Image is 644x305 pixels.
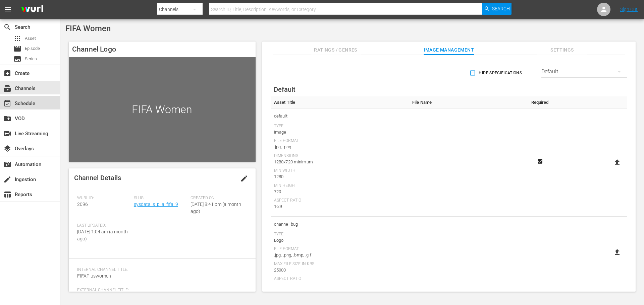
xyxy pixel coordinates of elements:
[134,202,178,207] a: sysdata_s_p_a_fifa_9
[3,23,11,31] span: Search
[274,261,406,267] div: Max File Size In Kbs
[13,55,21,63] span: Series
[274,276,406,282] div: Aspect Ratio
[274,220,406,229] span: channel-bug
[537,46,587,54] span: Settings
[3,130,11,138] span: Live Streaming
[274,153,406,159] div: Dimensions
[236,170,252,186] button: edit
[482,3,512,15] button: Search
[3,99,11,107] span: Schedule
[77,288,244,293] span: External Channel Title:
[274,159,406,165] div: 1280x720 minimum
[274,188,406,195] div: 720
[77,223,130,228] span: Last Updated:
[4,5,12,13] span: menu
[311,46,361,54] span: Ratings / Genres
[240,174,248,182] span: edit
[16,2,48,17] img: ans4CAIJ8jUAAAAAAAAAAAAAAAAAAAAAAAAgQb4GAAAAAAAAAAAAAAAAAAAAAAAAJMjXAAAAAAAAAAAAAAAAAAAAAAAAgAT5G...
[77,267,244,273] span: Internal Channel Title:
[274,203,406,210] div: 16:9
[274,232,406,237] div: Type
[274,173,406,180] div: 1280
[274,267,406,274] div: 25000
[3,190,11,199] span: Reports
[274,144,406,150] div: .jpg, .png
[74,174,121,182] span: Channel Details
[525,96,554,108] th: Required
[77,229,128,241] span: [DATE] 1:04 am (a month ago)
[25,56,37,62] span: Series
[77,202,88,207] span: 2096
[536,158,544,164] svg: Required
[274,246,406,252] div: File Format
[3,115,11,123] span: VOD
[424,46,474,54] span: Image Management
[13,45,21,53] span: Episode
[274,198,406,203] div: Aspect Ratio
[471,70,522,77] span: Hide Specifications
[274,237,406,244] div: Logo
[274,124,406,129] div: Type
[77,196,130,201] span: Wurl ID:
[77,273,111,279] span: FIFAPluswomen
[3,69,11,77] span: Create
[274,183,406,188] div: Min Height
[191,202,241,214] span: [DATE] 8:41 pm (a month ago)
[274,112,406,121] span: default
[620,7,638,12] a: Sign Out
[274,252,406,258] div: .jpg, .png, .bmp, .gif
[191,196,244,201] span: Created On:
[541,62,627,81] div: Default
[492,3,510,15] span: Search
[274,85,296,93] span: Default
[274,138,406,144] div: File Format
[25,35,36,42] span: Asset
[134,196,187,201] span: Slug:
[468,64,525,82] button: Hide Specifications
[274,168,406,173] div: Min Width
[3,160,11,168] span: Automation
[3,175,11,183] span: Ingestion
[13,34,21,43] span: Asset
[69,42,256,57] h4: Channel Logo
[274,292,406,300] span: Bits Tile
[69,57,256,162] div: FIFA Women
[25,45,40,52] span: Episode
[3,145,11,153] span: Overlays
[3,84,11,92] span: Channels
[65,24,111,33] span: FIFA Women
[271,96,409,108] th: Asset Title
[409,96,525,108] th: File Name
[274,129,406,136] div: Image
